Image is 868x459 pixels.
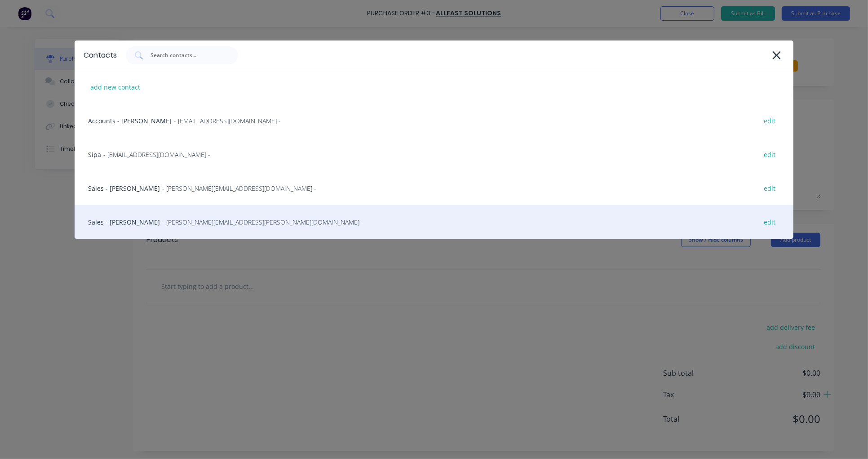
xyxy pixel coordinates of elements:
[84,50,117,61] div: Contacts
[75,138,793,171] div: Sipa
[759,114,780,128] div: edit
[162,217,363,227] span: - [PERSON_NAME][EMAIL_ADDRESS][PERSON_NAME][DOMAIN_NAME] -
[75,171,793,205] div: Sales - [PERSON_NAME]
[75,205,793,239] div: Sales - [PERSON_NAME]
[759,181,780,195] div: edit
[759,148,780,162] div: edit
[162,184,316,193] span: - [PERSON_NAME][EMAIL_ADDRESS][DOMAIN_NAME] -
[75,104,793,138] div: Accounts - [PERSON_NAME]
[759,215,780,229] div: edit
[103,150,210,159] span: - [EMAIL_ADDRESS][DOMAIN_NAME] -
[86,80,145,94] div: add new contact
[150,51,224,60] input: Search contacts...
[174,116,281,126] span: - [EMAIL_ADDRESS][DOMAIN_NAME] -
